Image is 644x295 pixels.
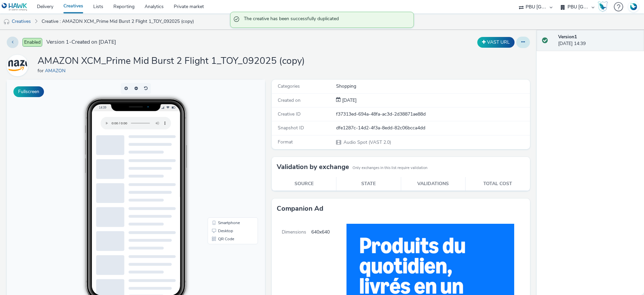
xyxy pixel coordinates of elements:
[45,68,68,74] a: AMAZON
[38,55,305,68] h1: AMAZON XCM_Prime Mid Burst 2 Flight 1_TOY_092025 (copy)
[477,37,515,48] button: VAST URL
[2,3,28,11] img: undefined Logo
[598,1,610,12] a: Hawk Academy
[202,139,250,147] li: Smartphone
[598,1,608,12] img: Hawk Academy
[211,157,227,161] span: QR Code
[211,141,233,145] span: Smartphone
[341,97,357,103] span: [DATE]
[277,204,323,214] h3: Companion Ad
[22,38,42,47] span: Enabled
[466,177,530,191] th: Total cost
[278,125,304,131] span: Snapshot ID
[278,97,301,103] span: Created on
[46,38,116,46] span: Version 1 - Created on [DATE]
[278,111,301,117] span: Creative ID
[343,139,391,145] span: Audio Spot (VAST 2.0)
[278,139,293,145] span: Format
[244,15,407,24] span: The creative has been successfully duplicated
[272,177,336,191] th: Source
[336,125,529,131] div: dfe1287c-14d2-4f3a-8edd-82c06bcca4dd
[336,177,401,191] th: State
[3,18,10,25] img: audio
[558,34,639,47] div: [DATE] 14:39
[629,2,639,12] img: Account FR
[558,34,577,40] strong: Version 1
[202,155,250,163] li: QR Code
[8,56,27,75] img: AMAZON
[92,26,100,30] span: 14:39
[38,13,197,30] a: Creative : AMAZON XCM_Prime Mid Burst 2 Flight 1_TOY_092025 (copy)
[476,37,516,48] div: Duplicate the creative as a VAST URL
[7,62,31,69] a: AMAZON
[341,97,357,104] div: Creation 29 August 2025, 14:39
[13,86,44,97] button: Fullscreen
[336,83,529,90] div: Shopping
[211,149,226,153] span: Desktop
[401,177,466,191] th: Validations
[202,147,250,155] li: Desktop
[336,111,529,118] div: f37313ed-694a-48fa-ac3d-2d38871ae88d
[38,68,45,74] span: for
[277,162,349,172] h3: Validation by exchange
[278,83,300,89] span: Categories
[353,165,427,171] small: Only exchanges in this list require validation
